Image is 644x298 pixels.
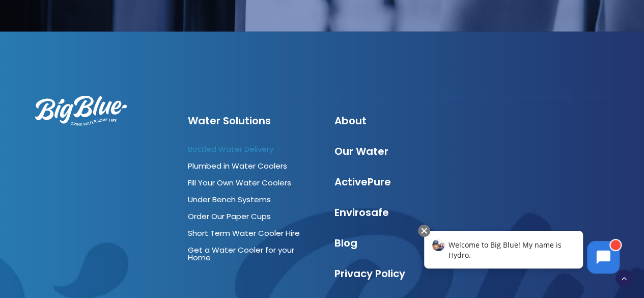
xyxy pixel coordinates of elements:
[188,177,291,188] a: Fill Your Own Water Coolers
[334,175,391,189] a: ActivePure
[334,266,405,281] a: Privacy Policy
[188,245,294,263] a: Get a Water Cooler for your Home
[334,236,357,250] a: Blog
[188,160,287,171] a: Plumbed in Water Coolers
[188,194,271,205] a: Under Bench Systems
[188,144,273,154] a: Bottled Water Delivery
[188,228,300,238] a: Short Term Water Cooler Hire
[188,115,316,127] h4: Water Solutions
[334,205,389,220] a: Envirosafe
[413,223,630,284] iframe: Chatbot
[334,144,388,158] a: Our Water
[188,211,271,222] a: Order Our Paper Cups
[334,114,367,128] a: About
